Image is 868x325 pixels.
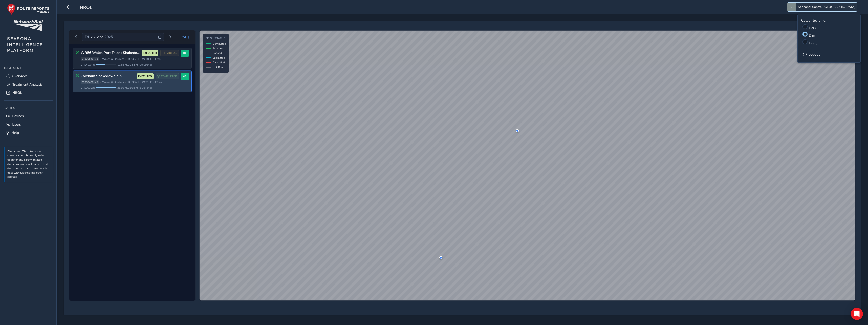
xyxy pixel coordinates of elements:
img: rr logo [7,4,49,15]
a: Treatment Analysis [4,80,53,89]
span: Cancelled [213,60,225,64]
span: • [140,81,141,84]
span: Treatment Analysis [12,82,43,87]
a: NROL [4,89,53,97]
span: EXECUTED [143,51,157,55]
span: EXECUTED [138,74,152,78]
a: Help [4,129,53,137]
span: HC: 3S71 [127,80,139,84]
span: Help [11,130,19,135]
span: • [125,81,126,84]
span: Executed [213,47,224,50]
span: NROL [80,4,92,11]
button: Previous day [72,34,80,40]
button: Today [176,33,193,41]
span: Completed [213,42,226,46]
span: 26 Sept [91,35,103,39]
button: Logout [801,50,857,59]
div: Treatment [4,64,53,72]
h4: NROL Status [206,37,226,40]
img: customer logo [13,20,43,31]
span: 18:15 - 12:40 [142,57,162,61]
label: Dim [809,33,815,38]
h3: Coleham Shakedown run [81,74,135,78]
h3: WR56 Wales Port Talbot Shakedown Circuit [81,51,140,55]
span: 355.0 mi / 360.8 mi • 51 / 54 sites [117,86,152,90]
span: • [100,58,101,60]
span: ST899543_v3 [81,57,99,61]
p: Disclaimer: The information shown can not be solely relied upon for any safety-related decisions,... [7,150,50,179]
img: diamond-layout [787,3,796,11]
button: Next day [166,34,174,40]
span: Wales & Borders [102,57,124,61]
span: [DATE] [179,35,189,39]
span: NROL [12,90,22,95]
span: 21:13 - 12:47 [142,80,162,84]
div: System [4,104,53,112]
span: Overview [12,74,27,78]
span: Fri [85,35,89,39]
span: COMPLETED [161,74,177,78]
div: Open Intercom Messenger [851,308,863,320]
canvas: Map [200,31,855,300]
span: • [100,81,101,84]
span: Submitted [213,56,225,60]
span: SEASONAL INTELLIGENCE PLATFORM [7,36,43,53]
button: Seasonal Control [GEOGRAPHIC_DATA] [787,3,857,11]
a: Devices [4,112,53,120]
span: Logout [808,52,820,57]
span: HC: 3S61 [127,57,139,61]
span: 2025 [105,35,113,39]
span: Users [12,122,21,127]
span: 133.8 mi / 312.4 mi • 19 / 99 sites [117,63,152,67]
span: Devices [12,114,24,118]
span: Booked [213,51,222,55]
a: Overview [4,72,53,80]
label: Colour Scheme: [801,18,826,23]
span: Not Run [213,65,223,69]
span: ST882409_v5 [81,80,99,84]
span: • [125,58,126,60]
span: Wales & Borders [102,80,124,84]
span: GPS 42.84 % [81,63,95,67]
span: • [140,58,141,60]
a: Users [4,120,53,129]
label: Light [809,41,817,46]
span: Seasonal Control [GEOGRAPHIC_DATA] [798,3,855,11]
span: GPS 98.42 % [81,86,95,90]
label: Dark [809,26,816,30]
span: PARTIAL [166,51,177,55]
